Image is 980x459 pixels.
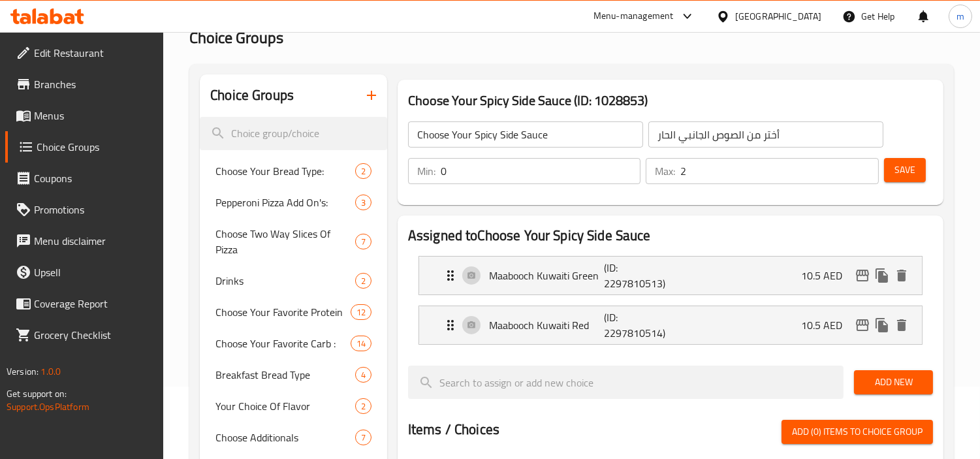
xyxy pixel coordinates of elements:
p: Max: [655,163,675,179]
button: duplicate [872,266,892,285]
div: Expand [419,306,922,344]
span: 7 [356,432,371,444]
span: Drinks [215,273,355,289]
h2: Assigned to Choose Your Spicy Side Sauce [408,226,933,245]
button: edit [853,315,872,335]
button: duplicate [872,315,892,335]
span: 7 [356,236,371,248]
span: Menu disclaimer [34,233,153,249]
span: Your Choice Of Flavor [215,398,355,414]
span: 2 [356,165,371,178]
a: Coverage Report [5,288,164,319]
span: Edit Restaurant [34,45,153,61]
a: Branches [5,69,164,100]
span: 4 [356,369,371,381]
span: Promotions [34,202,153,217]
span: Choice Groups [37,139,153,155]
div: Choices [355,367,371,383]
a: Edit Restaurant [5,37,164,69]
a: Upsell [5,257,164,288]
div: Choices [355,398,371,414]
button: edit [853,266,872,285]
div: Pepperoni Pizza Add On's:3 [200,187,387,218]
div: Choose Your Bread Type:2 [200,155,387,187]
div: Expand [419,257,922,294]
span: Choose Additionals [215,430,355,445]
button: delete [892,266,911,285]
p: 10.5 AED [801,268,853,283]
h3: Choose Your Spicy Side Sauce (ID: 1028853) [408,90,933,111]
div: Choose Additionals7 [200,422,387,453]
li: Expand [408,251,933,300]
a: Coupons [5,163,164,194]
input: search [408,366,844,399]
button: Add (0) items to choice group [782,420,933,444]
span: Grocery Checklist [34,327,153,343]
div: Choose Your Favorite Protein12 [200,296,387,328]
span: Choose Two Way Slices Of Pizza [215,226,355,257]
button: Add New [854,370,933,394]
a: Menu disclaimer [5,225,164,257]
div: Choices [355,430,371,445]
div: Choices [355,234,371,249]
div: Choices [355,195,371,210]
span: Choose Your Favorite Protein [215,304,350,320]
span: 1.0.0 [40,363,61,380]
a: Support.OpsPlatform [7,398,89,415]
h2: Items / Choices [408,420,499,439]
span: Choose Your Bread Type: [215,163,355,179]
div: Drinks2 [200,265,387,296]
div: Your Choice Of Flavor2 [200,390,387,422]
p: Min: [417,163,435,179]
span: 2 [356,275,371,287]
span: 3 [356,197,371,209]
span: Choice Groups [189,23,283,52]
span: Choose Your Favorite Carb : [215,336,350,351]
span: Branches [34,76,153,92]
span: Breakfast Bread Type [215,367,355,383]
p: Maabooch Kuwaiti Red [489,317,604,333]
p: (ID: 2297810514) [604,309,681,341]
a: Grocery Checklist [5,319,164,351]
span: Upsell [34,264,153,280]
span: m [956,9,964,24]
span: Add (0) items to choice group [792,424,923,440]
a: Promotions [5,194,164,225]
span: Add New [864,374,923,390]
div: Choices [351,304,371,320]
div: Choices [351,336,371,351]
h2: Choice Groups [210,86,294,105]
span: Coupons [34,170,153,186]
span: Menus [34,108,153,123]
span: Version: [7,363,39,380]
span: Pepperoni Pizza Add On's: [215,195,355,210]
button: delete [892,315,911,335]
div: Menu-management [593,8,674,24]
span: 14 [351,338,371,350]
div: Choose Your Favorite Carb :14 [200,328,387,359]
div: Choices [355,273,371,289]
span: Coverage Report [34,296,153,311]
span: Save [894,162,915,178]
li: Expand [408,300,933,350]
p: (ID: 2297810513) [604,260,681,291]
a: Menus [5,100,164,131]
p: 10.5 AED [801,317,853,333]
button: Save [884,158,926,182]
span: Get support on: [7,385,67,402]
div: Choices [355,163,371,179]
div: Choose Two Way Slices Of Pizza7 [200,218,387,265]
div: [GEOGRAPHIC_DATA] [735,9,821,24]
span: 12 [351,306,371,319]
input: search [200,117,387,150]
div: Breakfast Bread Type4 [200,359,387,390]
p: Maabooch Kuwaiti Green [489,268,604,283]
a: Choice Groups [5,131,164,163]
span: 2 [356,400,371,413]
